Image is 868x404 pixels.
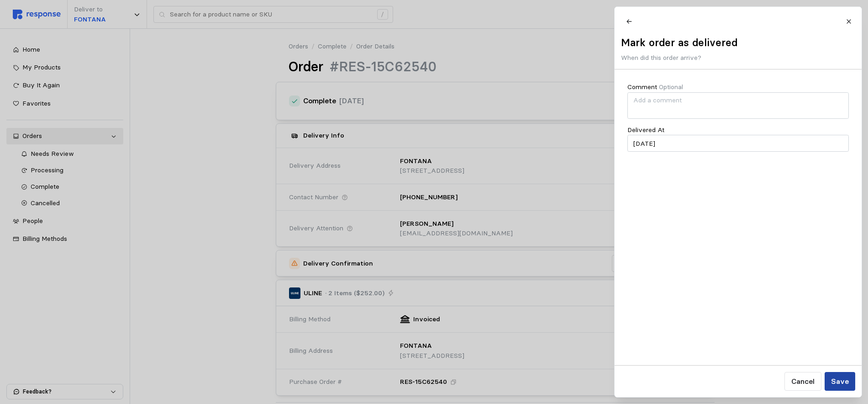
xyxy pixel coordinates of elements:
[627,125,664,135] p: Delivered At
[659,83,683,91] span: Optional
[824,372,855,391] button: Save
[621,53,737,63] p: When did this order arrive?
[627,82,683,92] p: Comment
[791,376,814,387] p: Cancel
[831,376,848,387] p: Save
[784,372,821,391] button: Cancel
[621,36,737,50] h2: Mark order as delivered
